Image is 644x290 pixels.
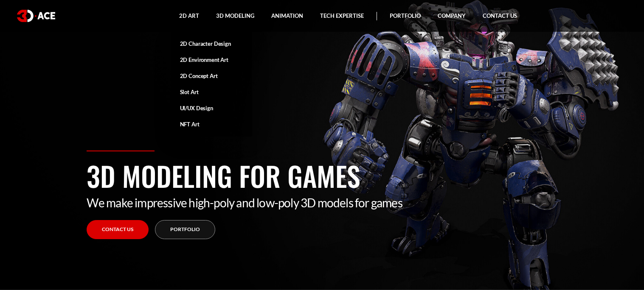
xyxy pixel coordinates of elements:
[171,84,252,100] a: Slot Art
[171,116,252,132] a: NFT Art
[171,100,252,116] a: UI/UX Design
[171,36,252,52] a: 2D Character Design
[87,156,558,195] h1: 3D Modeling for Games
[171,68,252,84] a: 2D Concept Art
[155,220,215,239] a: Portfolio
[17,10,55,22] img: logo white
[87,195,558,210] p: We make impressive high-poly and low-poly 3D models for games
[87,220,149,239] a: Contact Us
[171,52,252,68] a: 2D Environment Art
